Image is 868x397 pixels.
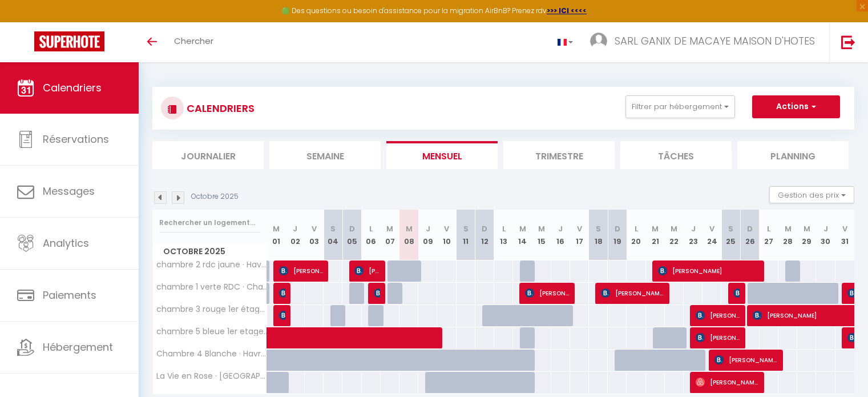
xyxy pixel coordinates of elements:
th: 23 [684,210,703,260]
span: [PERSON_NAME] [714,349,777,371]
li: Semaine [269,141,381,169]
th: 26 [741,210,760,260]
input: Rechercher un logement... [159,212,260,233]
span: [PERSON_NAME] [279,304,285,326]
span: [PERSON_NAME] [696,371,758,393]
abbr: S [463,223,469,234]
abbr: D [482,223,487,234]
abbr: M [785,223,792,234]
span: SARL GANIX DE MACAYE MAISON D'HOTES [615,34,815,48]
span: Paiements [43,288,96,302]
span: chambre 1 verte RDC · Chambre de Charme pour 2 pers-Pdj compris (PMR) [155,283,269,291]
th: 19 [608,210,627,260]
th: 04 [324,210,342,260]
a: ... SARL GANIX DE MACAYE MAISON D'HOTES [582,22,829,62]
span: [PERSON_NAME] [525,282,569,304]
th: 10 [437,210,456,260]
span: [PERSON_NAME] [279,260,323,282]
abbr: V [709,223,714,234]
span: [PERSON_NAME] [354,260,380,282]
span: La Vie en Rose · [GEOGRAPHIC_DATA] à [GEOGRAPHIC_DATA] [155,372,269,380]
th: 03 [305,210,324,260]
a: >>> ICI <<<< [547,6,587,15]
h3: CALENDRIERS [184,95,255,121]
span: [PERSON_NAME] [696,304,740,326]
img: logout [841,35,855,49]
li: Tâches [620,141,732,169]
span: Chambre 4 Blanche · Havre de Paix pour 2 pers-Vue Pyrénées-Pdj compris [155,350,269,358]
abbr: V [842,223,847,234]
abbr: M [652,223,659,234]
abbr: D [615,223,620,234]
span: [PERSON_NAME] [374,282,380,304]
th: 05 [342,210,361,260]
th: 18 [589,210,608,260]
abbr: L [502,223,506,234]
abbr: L [369,223,373,234]
abbr: J [426,223,430,234]
abbr: D [747,223,753,234]
th: 15 [532,210,551,260]
abbr: L [635,223,638,234]
abbr: S [596,223,601,234]
th: 01 [267,210,286,260]
span: [PERSON_NAME] [601,282,664,304]
span: [PERSON_NAME] [279,282,285,304]
img: Super Booking [34,31,104,51]
span: Hébergement [43,340,113,354]
span: Analytics [43,236,89,250]
span: chambre 3 rouge 1er étage · Havre de Paix pour 2 pers-Vue Pyrénées-Pdj compris [155,305,269,314]
th: 09 [418,210,437,260]
th: 22 [665,210,684,260]
li: Mensuel [386,141,498,169]
th: 30 [816,210,835,260]
th: 12 [475,210,494,260]
abbr: M [804,223,810,234]
button: Filtrer par hébergement [625,95,735,118]
th: 27 [760,210,778,260]
abbr: M [519,223,526,234]
th: 28 [778,210,797,260]
th: 08 [399,210,418,260]
span: chambre 2 rdc jaune · Havre de Paix pour 2 pers-Vue Pyrénées-Pdj compris [155,260,269,269]
th: 21 [646,210,665,260]
abbr: D [349,223,355,234]
abbr: V [444,223,449,234]
th: 25 [721,210,740,260]
abbr: M [538,223,545,234]
th: 11 [457,210,475,260]
img: ... [590,33,607,50]
span: [PERSON_NAME] [696,327,740,348]
abbr: M [386,223,393,234]
abbr: M [273,223,280,234]
th: 20 [627,210,645,260]
abbr: V [312,223,317,234]
p: Octobre 2025 [191,191,239,202]
th: 14 [513,210,532,260]
li: Trimestre [503,141,615,169]
th: 13 [494,210,513,260]
span: Messages [43,184,95,198]
button: Gestion des prix [769,186,854,203]
th: 17 [570,210,589,260]
abbr: J [823,223,828,234]
a: Chercher [165,22,222,62]
abbr: J [558,223,563,234]
abbr: J [691,223,696,234]
span: [PERSON_NAME] [658,260,758,282]
th: 02 [286,210,305,260]
span: [PERSON_NAME] [733,282,740,304]
abbr: L [767,223,770,234]
th: 06 [362,210,381,260]
span: Calendriers [43,81,102,95]
th: 16 [551,210,570,260]
span: chambre 5 bleue 1er etage · Havre de Paix pour 2 pers-Sdb-Pdj compris [155,327,269,336]
th: 29 [797,210,816,260]
th: 07 [381,210,399,260]
th: 24 [703,210,721,260]
button: Actions [752,95,840,118]
abbr: V [577,223,582,234]
abbr: M [671,223,677,234]
abbr: S [728,223,733,234]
